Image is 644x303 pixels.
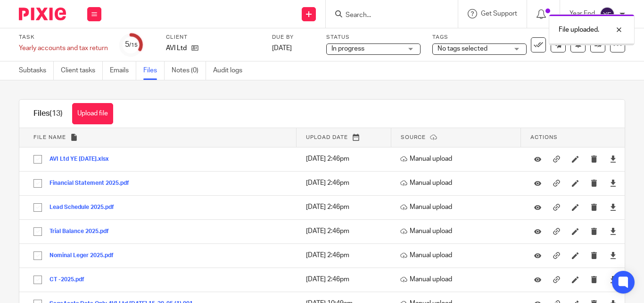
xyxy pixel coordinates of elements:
input: Select [29,150,47,168]
div: 5 [125,39,138,50]
button: Upload file [72,103,113,124]
label: Task [19,34,108,41]
button: Nominal Leger 2025.pdf [50,252,121,259]
input: Select [29,223,47,241]
button: Lead Schedule 2025.pdf [50,204,121,211]
p: [DATE] 2:46pm [306,154,387,164]
a: Download [610,226,617,236]
input: Select [29,174,47,192]
a: Emails [110,61,136,80]
p: [DATE] 2:46pm [306,275,387,284]
h1: Files [33,109,63,119]
button: Trial Balance 2025.pdf [50,228,116,235]
button: Financial Statement 2025.pdf [50,180,136,187]
input: Select [29,247,47,265]
span: In progress [331,45,364,52]
a: Client tasks [61,61,103,80]
p: File uploaded. [559,25,599,35]
button: CT -2025.pdf [50,277,91,283]
img: Pixie [19,8,66,20]
input: Select [29,271,47,289]
p: Manual upload [400,251,516,260]
span: No tags selected [438,45,487,52]
button: AVI Ltd YE [DATE].xlsx [50,156,116,163]
p: [DATE] 2:46pm [306,202,387,212]
input: Select [29,199,47,216]
a: Subtasks [19,61,54,80]
a: Download [610,275,617,284]
span: Upload date [306,135,348,140]
a: Files [143,61,165,80]
p: Manual upload [400,202,516,212]
span: [DATE] [272,45,292,52]
img: svg%3E [600,7,615,22]
span: Source [401,135,426,140]
p: Manual upload [400,154,516,164]
a: Download [610,178,617,188]
p: Manual upload [400,178,516,188]
p: [DATE] 2:46pm [306,178,387,188]
label: Client [166,34,260,41]
a: Download [610,154,617,164]
span: (13) [50,110,63,117]
a: Notes (0) [172,61,206,80]
p: [DATE] 2:46pm [306,251,387,260]
span: File name [33,135,66,140]
small: /15 [129,43,138,48]
span: Actions [530,135,558,140]
p: [DATE] 2:46pm [306,226,387,236]
a: Download [610,202,617,212]
p: AVI Ltd [166,43,187,53]
a: Download [610,251,617,260]
label: Due by [272,34,314,41]
a: Audit logs [213,61,249,80]
p: Manual upload [400,275,516,284]
div: Yearly accounts and tax return [19,43,108,53]
p: Manual upload [400,226,516,236]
